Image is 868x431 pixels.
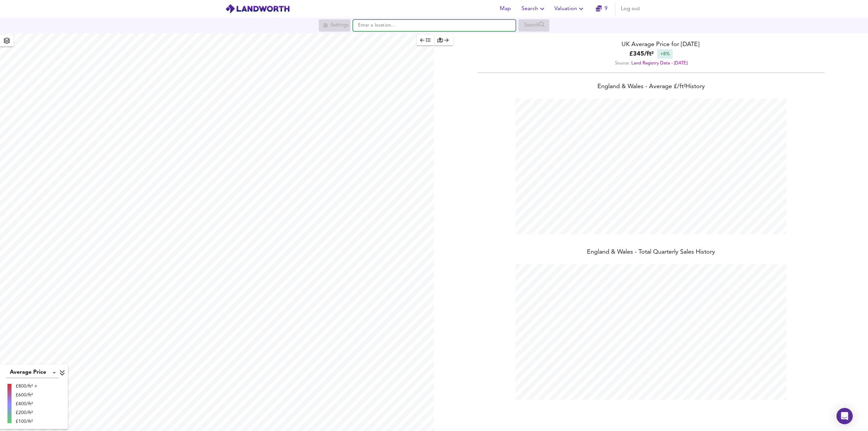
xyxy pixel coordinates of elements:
[6,367,58,378] div: Average Price
[552,2,588,16] button: Valuation
[836,408,853,424] div: Open Intercom Messenger
[494,2,516,16] button: Map
[434,40,868,49] div: UK Average Price for [DATE]
[518,19,549,32] div: Search for a location first or explore the map
[591,2,612,16] button: 9
[497,4,513,14] span: Map
[353,20,516,31] input: Enter a location...
[225,4,290,14] img: logo
[434,248,868,257] div: England & Wales - Total Quarterly Sales History
[16,383,37,390] div: £800/ft² +
[16,418,37,425] div: £100/ft²
[631,61,687,65] a: Land Registry Data - [DATE]
[16,400,37,407] div: £400/ft²
[16,409,37,416] div: £200/ft²
[618,2,643,16] button: Log out
[434,82,868,92] div: England & Wales - Average £/ ft² History
[629,50,654,59] b: £ 345 / ft²
[434,59,868,68] div: Source:
[596,4,608,14] a: 9
[16,392,37,398] div: £600/ft²
[521,4,546,14] span: Search
[657,49,673,59] div: +8%
[621,4,640,14] span: Log out
[519,2,549,16] button: Search
[554,4,585,14] span: Valuation
[319,19,350,32] div: Search for a location first or explore the map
